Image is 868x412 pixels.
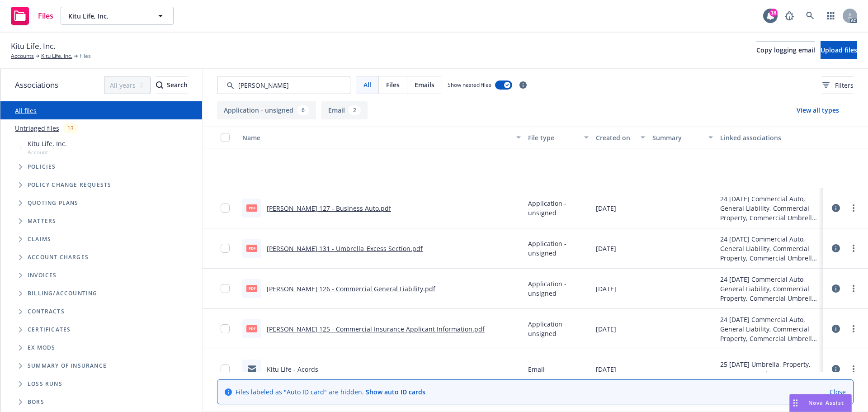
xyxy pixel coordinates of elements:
[68,11,146,21] span: Kitu Life, Inc.
[822,76,854,94] button: Filters
[782,101,854,119] button: View all types
[652,133,703,142] div: Summary
[28,164,56,170] span: Policies
[821,46,857,54] span: Upload files
[596,284,616,294] span: [DATE]
[11,40,55,52] span: Kitu Life, Inc.
[596,133,635,142] div: Created on
[720,360,819,379] div: 25 [DATE] Umbrella, Property, GL, BA Renewal
[720,275,819,303] div: 24 [DATE] Commercial Auto, General Liability, Commercial Property, Commercial Umbrella Renewal
[246,285,257,292] span: pdf
[61,7,174,25] button: Kitu Life, Inc.
[780,7,798,25] a: Report a Bug
[0,284,202,411] div: Folder Tree Example
[592,127,649,148] button: Created on
[267,244,423,253] a: [PERSON_NAME] 131 - Umbrella_Excess Section.pdf
[28,381,62,387] span: Loss Runs
[15,123,59,133] a: Untriaged files
[321,101,368,119] button: Email
[63,123,78,133] div: 13
[297,105,309,115] div: 6
[28,291,98,296] span: Billing/Accounting
[596,204,616,213] span: [DATE]
[28,139,67,148] span: Kitu Life, Inc.
[267,365,318,374] a: Kitu Life - Acords
[246,204,257,211] span: pdf
[789,394,852,412] button: Nova Assist
[236,387,425,397] span: Files labeled as "Auto ID card" are hidden.
[267,325,485,333] a: [PERSON_NAME] 125 - Commercial Insurance Applicant Information.pdf
[386,80,400,90] span: Files
[221,204,230,213] input: Toggle Row Selected
[596,365,616,374] span: [DATE]
[242,133,511,142] div: Name
[246,325,257,332] span: pdf
[790,394,801,412] div: Drag to move
[801,7,819,25] a: Search
[15,79,58,91] span: Associations
[720,234,819,263] div: 24 [DATE] Commercial Auto, General Liability, Commercial Property, Commercial Umbrella Renewal
[156,76,188,94] div: Search
[528,365,545,374] span: Email
[246,245,257,251] span: pdf
[15,106,37,115] a: All files
[156,76,188,94] button: SearchSearch
[28,237,51,242] span: Claims
[156,81,163,89] svg: Search
[756,41,815,59] button: Copy logging email
[28,273,57,278] span: Invoices
[835,81,854,90] span: Filters
[41,52,72,60] a: Kitu Life, Inc.
[848,203,859,213] a: more
[267,204,391,213] a: [PERSON_NAME] 127 - Business Auto.pdf
[221,324,230,333] input: Toggle Row Selected
[720,133,819,142] div: Linked associations
[239,127,524,148] button: Name
[822,7,840,25] a: Switch app
[267,284,435,293] a: [PERSON_NAME] 126 - Commercial General Liability.pdf
[848,323,859,334] a: more
[821,41,857,59] button: Upload files
[221,284,230,293] input: Toggle Row Selected
[28,309,65,314] span: Contracts
[217,76,350,94] input: Search by keyword...
[28,327,71,332] span: Certificates
[363,80,371,90] span: All
[528,279,589,298] span: Application - unsigned
[28,345,55,350] span: Ex Mods
[822,81,854,90] span: Filters
[769,9,778,17] div: 18
[28,399,44,405] span: BORs
[524,127,592,148] button: File type
[717,127,823,148] button: Linked associations
[848,243,859,254] a: more
[0,137,202,284] div: Tree Example
[528,239,589,258] span: Application - unsigned
[366,388,425,396] a: Show auto ID cards
[7,3,57,28] a: Files
[221,365,230,374] input: Toggle Row Selected
[808,399,844,407] span: Nova Assist
[80,52,91,60] span: Files
[528,319,589,338] span: Application - unsigned
[217,101,316,119] button: Application - unsigned
[221,133,230,142] input: Select all
[720,194,819,223] div: 24 [DATE] Commercial Auto, General Liability, Commercial Property, Commercial Umbrella Renewal
[28,218,56,224] span: Matters
[221,244,230,253] input: Toggle Row Selected
[848,283,859,294] a: more
[720,315,819,343] div: 24 [DATE] Commercial Auto, General Liability, Commercial Property, Commercial Umbrella Renewal
[448,81,491,89] span: Show nested files
[349,105,361,115] div: 2
[28,363,107,369] span: Summary of insurance
[756,46,815,54] span: Copy logging email
[848,364,859,374] a: more
[28,200,79,206] span: Quoting plans
[830,387,846,397] a: Close
[528,133,579,142] div: File type
[38,12,53,19] span: Files
[596,244,616,253] span: [DATE]
[596,324,616,334] span: [DATE]
[28,148,67,156] span: Account
[528,199,589,218] span: Application - unsigned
